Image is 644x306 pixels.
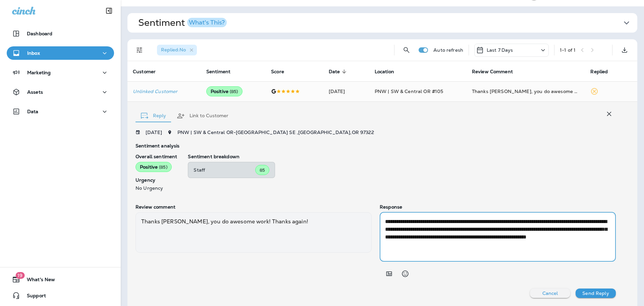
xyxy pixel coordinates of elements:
p: Review comment [136,204,372,210]
p: Staff [194,167,255,173]
div: 1 - 1 of 1 [560,47,576,53]
span: Review Comment [472,69,522,75]
div: Thanks Zack, you do awesome work! Thanks again! [472,88,580,95]
p: Sentiment analysis [136,143,616,148]
span: 19 [15,272,24,279]
p: Cancel [542,291,558,296]
p: Last 7 Days [487,47,513,53]
button: Add in a premade template [382,267,396,280]
span: 85 [260,167,265,173]
p: Unlinked Customer [133,89,196,94]
p: Response [380,204,616,210]
span: Replied [590,69,616,75]
span: Review Comment [472,69,513,75]
div: Positive [136,162,172,172]
h1: Sentiment [138,17,227,29]
button: Data [7,105,114,118]
div: Click to view Customer Drawer [133,89,196,94]
div: What's This? [189,19,225,26]
p: Urgency [136,177,177,183]
span: Sentiment [206,69,230,75]
span: Sentiment [206,69,239,75]
span: ( 85 ) [159,164,167,170]
span: ( 85 ) [230,89,238,94]
span: Customer [133,69,164,75]
p: Data [27,109,39,114]
p: Auto refresh [433,47,463,53]
span: Score [271,69,293,75]
button: Search Reviews [400,43,413,57]
button: Cancel [530,289,570,298]
button: Send Reply [576,289,616,298]
span: PNW | SW & Central OR #105 [375,88,443,94]
p: Marketing [27,70,51,75]
span: What's New [20,277,55,285]
button: SentimentWhat's This? [133,13,643,33]
button: Inbox [7,46,114,60]
div: Replied:No [157,45,197,55]
button: Select an emoji [398,267,412,280]
p: No Urgency [136,185,177,191]
div: Positive [206,86,243,96]
span: Customer [133,69,156,75]
p: Inbox [27,50,40,56]
button: Collapse Sidebar [100,4,118,17]
span: Replied : No [161,47,186,53]
td: [DATE] [323,81,369,101]
button: Filters [133,43,146,57]
button: What's This? [187,18,227,27]
p: Assets [27,89,43,95]
p: [DATE] [146,130,162,135]
span: Date [329,69,349,75]
button: Link to Customer [171,104,234,128]
button: Marketing [7,66,114,79]
button: Assets [7,85,114,99]
span: Location [375,69,394,75]
span: Score [271,69,284,75]
span: Support [20,293,46,301]
span: Replied [590,69,608,75]
div: Thanks [PERSON_NAME], you do awesome work! Thanks again! [136,212,372,253]
span: PNW | SW & Central OR - [GEOGRAPHIC_DATA] SE , [GEOGRAPHIC_DATA] , OR 97322 [177,129,374,135]
button: Dashboard [7,27,114,40]
p: Sentiment breakdown [188,154,616,159]
p: Dashboard [27,31,52,36]
p: Overall sentiment [136,154,177,159]
span: Date [329,69,340,75]
span: Location [375,69,403,75]
button: 19What's New [7,273,114,286]
p: Send Reply [582,291,609,296]
button: Support [7,289,114,302]
button: Export as CSV [618,43,631,57]
button: Reply [136,104,171,128]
